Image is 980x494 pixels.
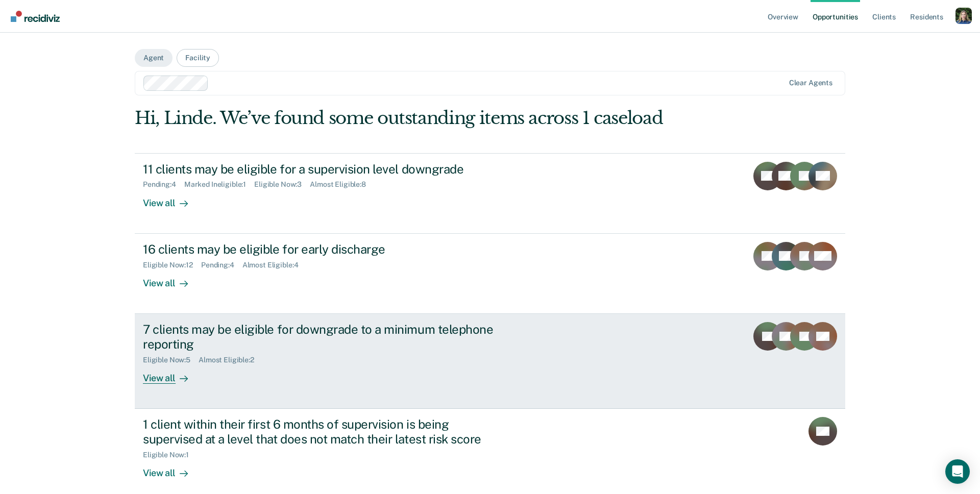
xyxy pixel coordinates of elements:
[11,11,60,22] img: Recidiviz
[143,162,501,177] div: 11 clients may be eligible for a supervision level downgrade
[143,322,501,352] div: 7 clients may be eligible for downgrade to a minimum telephone reporting
[201,261,242,269] div: Pending : 4
[184,180,254,189] div: Marked Ineligible : 1
[135,234,845,314] a: 16 clients may be eligible for early dischargeEligible Now:12Pending:4Almost Eligible:4View all
[254,180,310,189] div: Eligible Now : 3
[135,49,173,67] button: Agent
[143,189,200,209] div: View all
[199,356,262,364] div: Almost Eligible : 2
[143,242,501,257] div: 16 clients may be eligible for early discharge
[955,8,972,24] button: Profile dropdown button
[135,314,845,409] a: 7 clients may be eligible for downgrade to a minimum telephone reportingEligible Now:5Almost Elig...
[143,451,197,459] div: Eligible Now : 1
[310,180,374,189] div: Almost Eligible : 8
[143,261,201,269] div: Eligible Now : 12
[789,79,832,87] div: Clear agents
[135,108,703,129] div: Hi, Linde. We’ve found some outstanding items across 1 caseload
[242,261,307,269] div: Almost Eligible : 4
[143,180,184,189] div: Pending : 4
[945,459,970,484] div: Open Intercom Messenger
[143,356,199,364] div: Eligible Now : 5
[143,459,200,479] div: View all
[177,49,219,67] button: Facility
[135,153,845,234] a: 11 clients may be eligible for a supervision level downgradePending:4Marked Ineligible:1Eligible ...
[143,269,200,289] div: View all
[143,417,501,447] div: 1 client within their first 6 months of supervision is being supervised at a level that does not ...
[143,364,200,384] div: View all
